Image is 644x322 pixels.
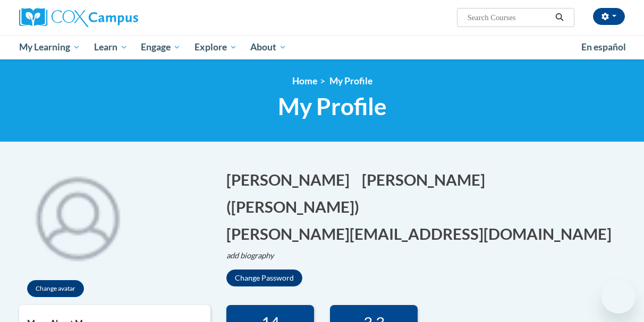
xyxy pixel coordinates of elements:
a: About [244,35,294,59]
img: profile avatar [19,158,136,275]
button: Edit last name [362,169,492,190]
div: Main menu [11,35,633,59]
a: En español [574,36,633,58]
button: Change avatar [27,280,84,297]
div: Click to change the profile picture [19,158,136,275]
iframe: Button to launch messaging window [601,280,635,314]
button: Edit biography [226,250,283,262]
button: Account Settings [593,8,625,25]
button: Edit screen name [226,196,366,217]
a: Learn [87,35,134,59]
button: Change Password [226,269,302,286]
span: About [250,41,286,54]
a: Home [292,75,317,86]
span: Engage [141,41,181,54]
button: Search [552,11,567,24]
button: Edit email address [226,223,618,245]
span: Explore [194,41,237,54]
span: En español [581,41,626,53]
i: add biography [226,251,274,260]
span: My Learning [19,41,80,54]
img: Cox Campus [19,8,138,27]
input: Search Courses [467,11,552,24]
a: My Learning [12,35,87,59]
span: Learn [94,41,128,54]
button: Edit first name [226,169,357,190]
span: My Profile [329,75,372,86]
span: My Profile [278,92,387,120]
a: Engage [134,35,188,59]
a: Explore [188,35,244,59]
